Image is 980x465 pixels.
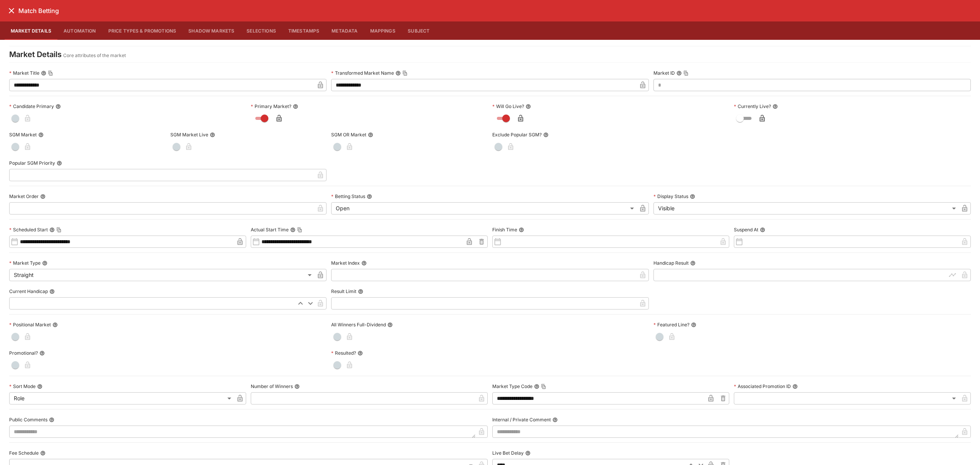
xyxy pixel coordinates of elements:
[9,260,41,266] p: Market Type
[49,289,55,294] button: Current Handicap
[492,131,542,138] p: Exclude Popular SGM?
[5,21,57,40] button: Market Details
[38,132,44,138] button: SGM Market
[760,227,765,232] button: Suspend At
[9,383,36,390] p: Sort Mode
[331,321,386,328] p: All Winners Full-Dividend
[210,132,215,138] button: SGM Market Live
[358,350,363,356] button: Resulted?
[9,226,48,233] p: Scheduled Start
[9,450,39,456] p: Fee Schedule
[9,103,54,110] p: Candidate Primary
[290,227,296,232] button: Actual Start TimeCopy To Clipboard
[653,321,689,328] p: Featured Line?
[9,288,48,295] p: Current Handicap
[526,104,531,109] button: Will Go Live?
[9,70,39,76] p: Market Title
[293,104,298,109] button: Primary Market?
[361,260,367,266] button: Market Index
[9,131,37,138] p: SGM Market
[492,226,517,233] p: Finish Time
[690,194,695,199] button: Display Status
[9,321,51,328] p: Positional Market
[49,227,55,232] button: Scheduled StartCopy To Clipboard
[552,417,558,422] button: Internal / Private Comment
[492,450,524,456] p: Live Bet Delay
[182,21,240,40] button: Shadow Markets
[492,416,551,423] p: Internal / Private Comment
[294,384,300,389] button: Number of Winners
[358,289,363,294] button: Result Limit
[734,103,771,110] p: Currently Live?
[240,21,282,40] button: Selections
[56,227,62,232] button: Copy To Clipboard
[48,70,53,76] button: Copy To Clipboard
[395,70,401,76] button: Transformed Market NameCopy To Clipboard
[297,227,302,232] button: Copy To Clipboard
[519,227,524,232] button: Finish Time
[331,193,365,200] p: Betting Status
[331,202,636,214] div: Open
[402,70,408,76] button: Copy To Clipboard
[251,383,293,390] p: Number of Winners
[541,384,546,389] button: Copy To Clipboard
[52,322,58,327] button: Positional Market
[42,260,47,266] button: Market Type
[41,70,46,76] button: Market TitleCopy To Clipboard
[368,132,373,138] button: SGM OR Market
[734,226,758,233] p: Suspend At
[18,7,59,15] h6: Match Betting
[56,104,61,109] button: Candidate Primary
[282,21,326,40] button: Timestamps
[387,322,393,327] button: All Winners Full-Dividend
[57,160,62,166] button: Popular SGM Priority
[653,70,675,76] p: Market ID
[331,350,356,356] p: Resulted?
[683,70,689,76] button: Copy To Clipboard
[364,21,402,40] button: Mappings
[37,384,42,389] button: Sort Mode
[331,131,366,138] p: SGM OR Market
[9,49,62,59] h4: Market Details
[325,21,364,40] button: Metadata
[534,384,539,389] button: Market Type CodeCopy To Clipboard
[690,260,696,266] button: Handicap Result
[331,288,356,295] p: Result Limit
[331,70,394,76] p: Transformed Market Name
[57,21,102,40] button: Automation
[792,384,798,389] button: Associated Promotion ID
[9,392,234,404] div: Role
[63,52,126,59] p: Core attributes of the market
[9,193,39,200] p: Market Order
[251,226,289,233] p: Actual Start Time
[9,269,314,281] div: Straight
[39,350,45,356] button: Promotional?
[543,132,549,138] button: Exclude Popular SGM?
[402,21,436,40] button: Subject
[49,417,54,422] button: Public Comments
[102,21,183,40] button: Price Types & Promotions
[492,103,524,110] p: Will Go Live?
[653,260,689,266] p: Handicap Result
[734,383,791,390] p: Associated Promotion ID
[525,450,531,456] button: Live Bet Delay
[653,202,959,214] div: Visible
[40,194,46,199] button: Market Order
[9,416,47,423] p: Public Comments
[5,4,18,18] button: close
[676,70,682,76] button: Market IDCopy To Clipboard
[40,450,46,456] button: Fee Schedule
[367,194,372,199] button: Betting Status
[492,383,532,390] p: Market Type Code
[251,103,291,110] p: Primary Market?
[773,104,778,109] button: Currently Live?
[9,350,38,356] p: Promotional?
[9,160,55,166] p: Popular SGM Priority
[691,322,696,327] button: Featured Line?
[170,131,208,138] p: SGM Market Live
[653,193,688,200] p: Display Status
[331,260,360,266] p: Market Index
